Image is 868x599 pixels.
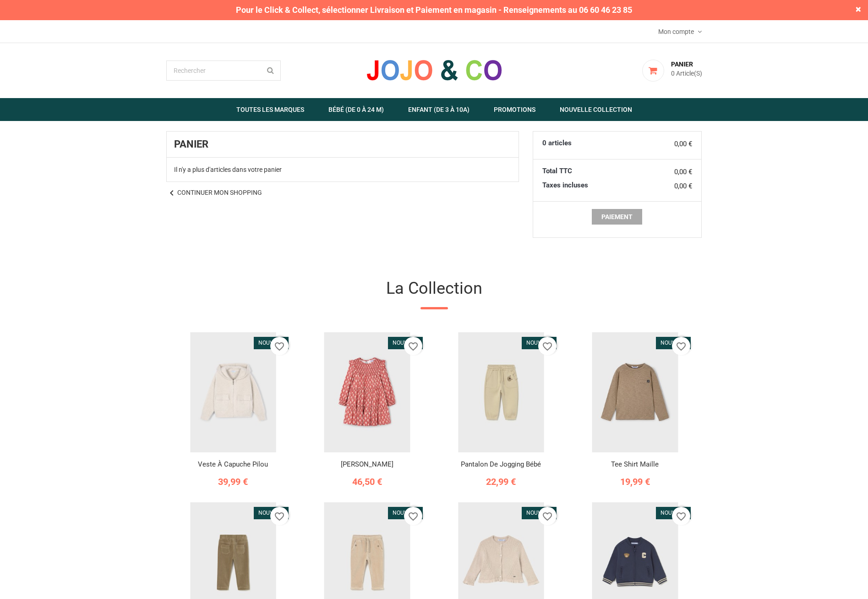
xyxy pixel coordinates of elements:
img: Veste à capuche pilou - MAYORAL | Jojo&Co : Vêtements enfants - Antibes [173,332,294,453]
img: Robe tandoori fille - MAYORAL | Jojo&Co : Vêtements enfants - Antibes [307,332,427,453]
a: Promotions [482,98,547,121]
button: favorite_border [672,337,690,355]
small: 0,00 € [674,181,692,192]
i: favorite_border [408,511,419,522]
li: Nouveau [254,337,289,349]
span: 0,00 € [674,166,692,178]
span: La collection [173,280,695,307]
i: favorite_border [274,511,285,522]
span: 0,00 € [674,138,692,150]
a: Toutes les marques [225,98,316,121]
a: Nouvelle Collection [548,98,644,121]
i: favorite_border [408,341,419,352]
span: 19,99 € [620,476,650,487]
i: favorite_border [676,341,687,352]
button: Paiement [592,209,642,225]
a: chevron_leftContinuer mon shopping [166,189,262,196]
span: Article(s) [676,70,702,77]
button: favorite_border [538,337,557,355]
li: Nouveau [388,337,423,349]
span: Mon compte [658,28,696,35]
a: Tee shirt maille [611,460,659,468]
i: chevron_left [166,187,177,198]
span: 22,99 € [486,476,516,487]
li: Nouveau [522,337,557,349]
a: Pantalon de jogging bébé [461,460,541,468]
a: Enfant (de 3 à 10A) [397,98,481,121]
i: favorite_border [542,341,553,352]
img: JOJO & CO [366,59,503,82]
a: Veste à capuche pilou [198,460,268,468]
img: Pantalon jogging bébé garçon - MAYORAL | Boutique Jojo&Co [441,332,562,453]
button: favorite_border [270,507,289,525]
span: × [856,4,861,14]
span: 46,50 € [352,476,382,487]
i: favorite_border [542,511,553,522]
li: Nouveau [522,507,557,519]
span: Panier [671,60,693,68]
button: favorite_border [672,507,690,525]
span: 0 articles [542,138,572,148]
li: Nouveau [656,337,691,349]
a: [PERSON_NAME] [341,460,393,468]
i: favorite_border [274,341,285,352]
span: Il n'y a plus d'articles dans votre panier [174,166,282,173]
li: Nouveau [254,507,289,519]
button: favorite_border [404,337,422,355]
li: Nouveau [656,507,691,519]
a: Bébé (de 0 à 24 m) [317,98,395,121]
li: Nouveau [388,507,423,519]
h1: Panier [174,139,511,150]
span: 39,99 € [218,476,248,487]
button: favorite_border [404,507,422,525]
i: favorite_border [676,511,687,522]
span: 0 [671,70,675,77]
span: Total TTC [542,166,572,176]
small: Taxes incluses [542,180,588,190]
button: favorite_border [538,507,557,525]
button: favorite_border [270,337,289,355]
input: Rechercher [166,60,281,81]
img: Tee shirt maille - MAYORAL | Boutique Jojo&Co [575,332,695,453]
span: Pour le Click & Collect, sélectionner Livraison et Paiement en magasin - Renseignements au 06 60 ... [231,4,637,16]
